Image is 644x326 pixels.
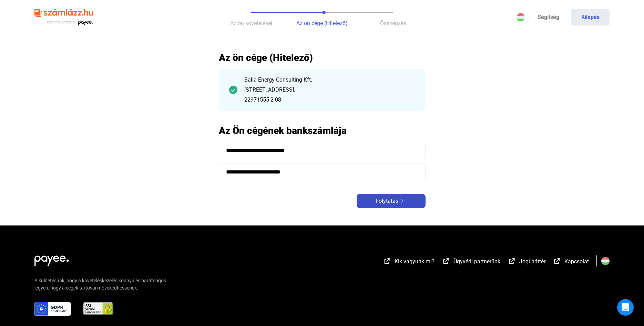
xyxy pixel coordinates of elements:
[357,194,426,208] button: Folytatásarrow-right-white
[442,257,450,264] img: external-link-white
[564,258,589,265] span: Kapcsolat
[383,259,435,266] a: external-link-whiteKik vagyunk mi?
[453,258,500,265] span: Ügyvédi partnerünk
[508,257,516,264] img: external-link-white
[553,259,589,266] a: external-link-whiteKapcsolat
[244,76,415,84] div: Balla Energy Consulting Kft.
[82,302,114,316] img: ssl
[617,299,634,316] div: Open Intercom Messenger
[229,86,237,94] img: checkmark-darker-green-circle
[383,257,391,264] img: external-link-white
[296,20,348,27] span: Az ön cége (Hitelező)
[512,9,529,25] button: HU
[376,197,398,205] span: Folytatás
[601,257,610,265] img: HU.svg
[34,302,71,316] img: gdpr
[34,252,69,266] img: white-payee-white-dot.svg
[571,9,610,25] button: Kilépés
[517,13,525,21] img: HU
[244,86,415,94] div: [STREET_ADDRESS].
[230,20,272,27] span: Az ön követelései
[380,20,406,27] span: Összegzés
[395,258,435,265] span: Kik vagyunk mi?
[219,125,426,137] h2: Az Ön cégének bankszámlája
[519,258,545,265] span: Jogi háttér
[219,52,426,64] h2: Az ön cége (Hitelező)
[244,96,415,104] div: 22971555-2-08
[398,199,407,203] img: arrow-right-white
[34,6,93,29] img: szamlazzhu-logo
[553,257,561,264] img: external-link-white
[508,259,545,266] a: external-link-whiteJogi háttér
[529,9,568,25] a: Segítség
[442,259,500,266] a: external-link-whiteÜgyvédi partnerünk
